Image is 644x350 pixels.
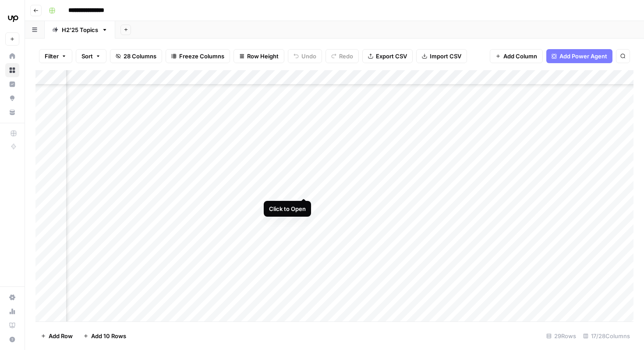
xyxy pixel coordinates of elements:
button: Sort [76,49,106,63]
button: Redo [326,49,359,63]
span: Export CSV [376,52,407,61]
button: Workspace: Upwork [5,7,19,29]
span: Undo [301,52,316,61]
button: Add Power Agent [546,49,612,63]
a: Usage [5,304,19,318]
div: H2'25 Topics [62,25,98,34]
div: 17/28 Columns [580,329,633,343]
a: Settings [5,290,19,304]
button: Row Height [234,49,284,63]
span: Sort [81,52,93,61]
a: Learning Hub [5,318,19,332]
span: Add Power Agent [559,52,607,61]
button: Filter [39,49,72,63]
a: Insights [5,77,19,91]
a: Home [5,49,19,63]
span: Row Height [247,52,279,61]
img: Upwork Logo [5,10,21,26]
button: Add Column [490,49,543,63]
span: Redo [339,52,353,61]
button: Freeze Columns [166,49,230,63]
div: 29 Rows [543,329,580,343]
a: Your Data [5,105,19,119]
button: Help + Support [5,332,19,346]
a: Browse [5,63,19,77]
a: H2'25 Topics [45,21,115,39]
span: Add Row [49,332,73,340]
button: Export CSV [362,49,413,63]
button: 28 Columns [110,49,162,63]
div: Click to Open [269,204,306,213]
span: Add 10 Rows [91,332,126,340]
a: Opportunities [5,91,19,105]
span: Add Column [503,52,537,61]
button: Add 10 Rows [78,329,131,343]
span: Freeze Columns [179,52,224,61]
span: Filter [45,52,59,61]
span: 28 Columns [124,52,156,61]
button: Import CSV [416,49,467,63]
button: Undo [288,49,322,63]
span: Import CSV [430,52,461,61]
button: Add Row [35,329,78,343]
